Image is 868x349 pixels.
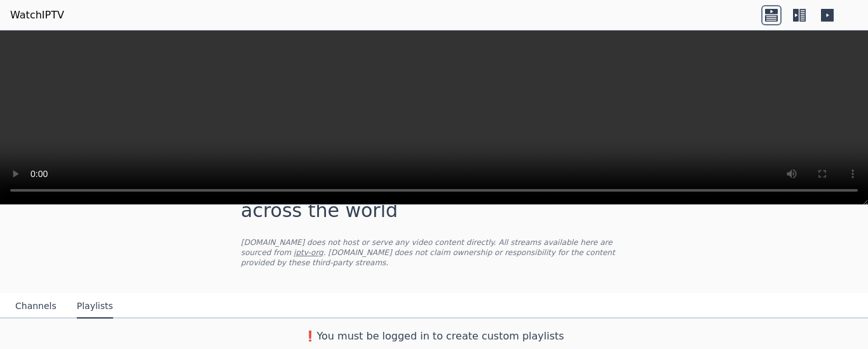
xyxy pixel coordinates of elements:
button: Playlists [77,294,113,319]
p: [DOMAIN_NAME] does not host or serve any video content directly. All streams available here are s... [241,237,627,268]
h3: ❗️You must be logged in to create custom playlists [220,329,648,344]
button: Channels [15,294,57,319]
a: WatchIPTV [10,8,64,23]
a: iptv-org [294,248,323,257]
